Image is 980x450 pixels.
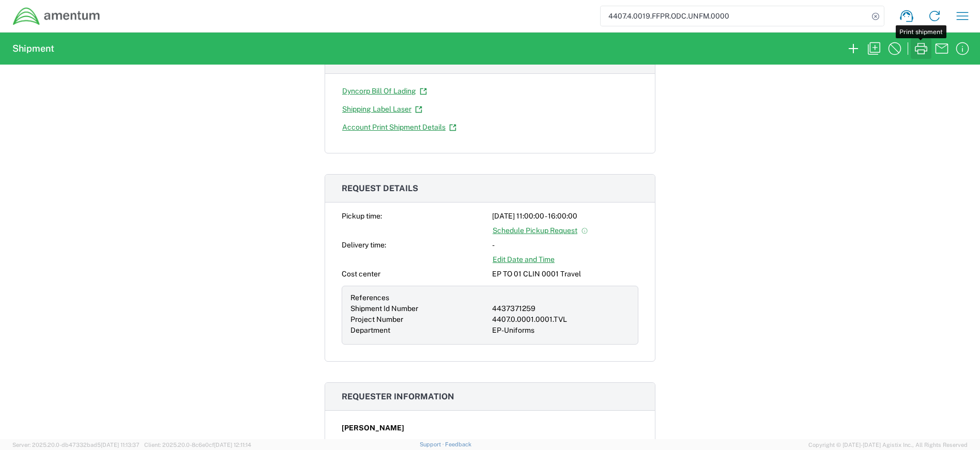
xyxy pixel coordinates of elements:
div: 4407.0.0001.0001.TVL [492,314,630,325]
span: Request details [342,183,418,193]
span: Client: 2025.20.0-8c6e0cf [144,442,251,448]
a: Account Print Shipment Details [342,118,457,136]
div: Department [350,325,488,336]
span: Pickup time: [342,212,382,220]
span: Copyright © [DATE]-[DATE] Agistix Inc., All Rights Reserved [808,440,968,449]
div: Project Number [350,314,488,325]
span: References [350,293,389,302]
div: EP TO 01 CLIN 0001 Travel [492,269,638,280]
a: Edit Date and Time [492,251,555,269]
span: Cost center [342,270,380,278]
div: 4437371259 [342,437,638,448]
div: EP-Uniforms [492,325,630,336]
div: [DATE] 11:00:00 - 16:00:00 [492,211,638,222]
span: [PERSON_NAME] [342,423,404,433]
img: dyncorp [12,7,101,26]
a: Feedback [445,441,471,447]
span: Delivery time: [342,241,386,249]
span: [DATE] 11:13:37 [101,442,140,448]
div: - [492,240,638,251]
span: Server: 2025.20.0-db47332bad5 [12,442,140,448]
a: Support [420,441,446,447]
a: Dyncorp Bill Of Lading [342,82,427,100]
span: [DATE] 12:11:14 [214,442,251,448]
input: Shipment, tracking or reference number [601,6,868,26]
a: Schedule Pickup Request [492,222,589,240]
a: Shipping Label Laser [342,100,423,118]
div: 4437371259 [492,303,630,314]
div: Shipment Id Number [350,303,488,314]
h2: Shipment [12,42,54,55]
span: Requester information [342,392,454,401]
